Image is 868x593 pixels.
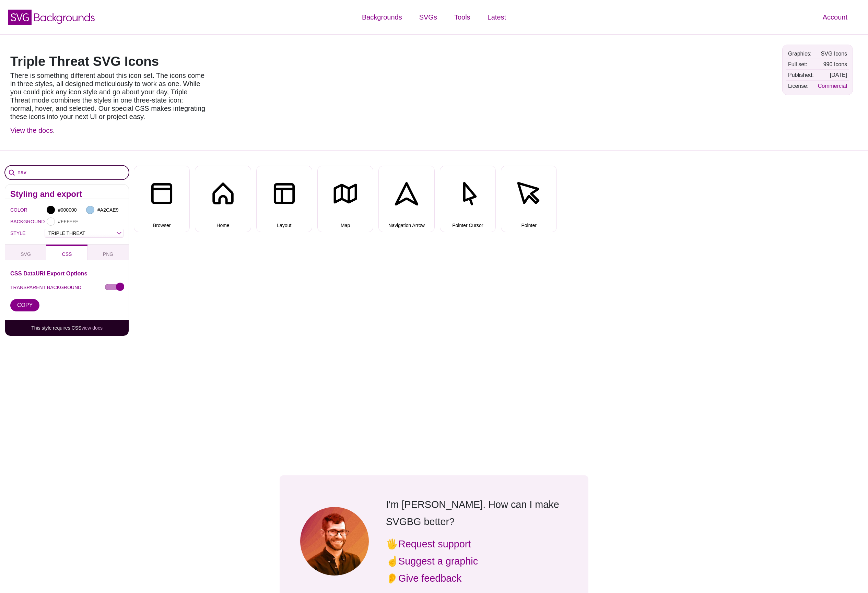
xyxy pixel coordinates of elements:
button: Map [317,166,373,232]
td: License: [786,81,816,91]
button: PNG [87,245,129,260]
a: Backgrounds [353,7,411,27]
a: Suggest a graphic [398,556,478,567]
p: ☝ [386,553,568,570]
p: . [10,126,206,134]
td: [DATE] [816,70,849,80]
p: This style requires CSS [10,325,124,331]
a: view docs [81,325,102,331]
label: BACKGROUND [10,217,19,226]
span: PNG [103,251,113,257]
td: 990 Icons [816,59,849,69]
label: COLOR [10,205,19,214]
label: TRANSPARENT BACKGROUND [10,283,81,292]
button: Browser [134,166,190,232]
label: STYLE [10,229,19,238]
button: Navigation Arrow [378,166,434,232]
h1: Triple Threat SVG Icons [10,55,206,68]
a: Commercial [818,83,847,89]
a: View the docs [10,127,53,134]
a: Tools [446,7,479,27]
p: 🖐 [386,535,568,553]
button: Pointer Cursor [440,166,496,232]
p: There is something different about this icon set. The icons come in three styles, all designed me... [10,71,206,121]
a: SVGs [411,7,446,27]
button: COPY [10,299,39,311]
td: Full set: [786,59,816,69]
button: Layout [256,166,312,232]
button: Pointer [501,166,557,232]
p: 👂 [386,570,568,587]
img: Matt Visiwig Headshot [300,507,369,576]
input: Search Icons [5,166,129,179]
h2: Styling and export [10,191,124,197]
span: SVG [21,251,31,257]
p: I'm [PERSON_NAME]. How can I make SVGBG better? [386,496,568,530]
td: Published: [786,70,816,80]
td: SVG Icons [816,49,849,59]
h3: CSS DataURI Export Options [10,271,124,276]
td: Graphics: [786,49,816,59]
button: SVG [5,245,46,260]
a: Account [814,7,856,27]
a: Request support [398,538,471,549]
a: Latest [479,7,515,27]
a: Give feedback [398,573,461,584]
button: Home [195,166,251,232]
